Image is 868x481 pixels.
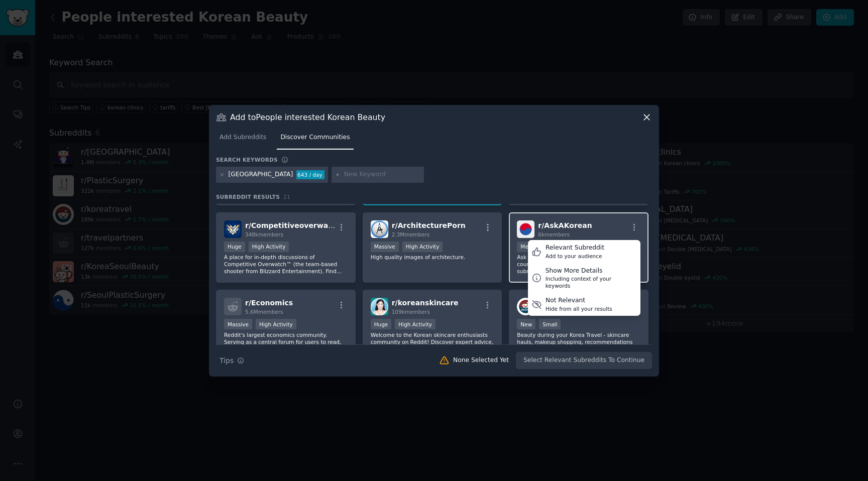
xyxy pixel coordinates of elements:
[402,242,443,252] div: High Activity
[229,170,293,179] div: [GEOGRAPHIC_DATA]
[344,170,420,179] input: New Keyword
[256,319,296,329] div: High Activity
[371,220,388,238] img: ArchitecturePorn
[517,331,640,352] p: Beauty during your Korea Travel - skincare hauls, makeup shopping, recommendations and tips.
[392,309,430,315] span: 109k members
[224,319,252,329] div: Massive
[220,133,266,142] span: Add Subreddits
[371,319,392,329] div: Huge
[517,319,535,329] div: New
[224,242,245,252] div: Huge
[245,309,283,315] span: 5.6M members
[371,298,388,315] img: koreanskincare
[517,242,558,252] div: Medium Size
[220,355,234,366] span: Tips
[245,221,341,229] span: r/ Competitiveoverwatch
[546,296,612,305] div: Not Relevant
[539,319,561,329] div: Small
[296,170,324,179] div: 643 / day
[517,220,534,238] img: AskAKorean
[546,275,637,289] div: Including context of your keywords
[230,112,385,123] h3: Add to People interested Korean Beauty
[283,194,290,200] span: 21
[224,254,348,275] p: A place for in-depth discussions of Competitive Overwatch™ (the team-based shooter from Blizzard ...
[371,242,399,252] div: Massive
[245,231,283,237] span: 348k members
[371,254,494,261] p: High quality images of architecture.
[517,254,640,275] p: Ask [DEMOGRAPHIC_DATA] about their country/culture! Please read the rules prior to submitting/res...
[216,130,270,150] a: Add Subreddits
[546,305,612,312] div: Hide from all your results
[249,242,289,252] div: High Activity
[371,331,494,352] p: Welcome to the Korean skincare enthusiasts community on Reddit! Discover expert advice, product r...
[216,352,248,370] button: Tips
[280,133,350,142] span: Discover Communities
[216,156,278,163] h3: Search keywords
[546,267,637,276] div: Show More Details
[216,193,280,200] span: Subreddit Results
[546,253,604,260] div: Add to your audience
[538,231,570,237] span: 6k members
[538,221,592,229] span: r/ AskAKorean
[245,299,293,307] span: r/ Economics
[392,221,466,229] span: r/ ArchitecturePorn
[224,220,242,238] img: Competitiveoverwatch
[224,331,348,352] p: Reddit's largest economics community. Serving as a central forum for users to read, discuss, and ...
[392,231,430,237] span: 2.3M members
[277,130,353,150] a: Discover Communities
[392,299,459,307] span: r/ koreanskincare
[453,356,509,365] div: None Selected Yet
[395,319,436,329] div: High Activity
[517,298,534,315] img: KoreaTravelBeauty
[546,244,604,253] div: Relevant Subreddit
